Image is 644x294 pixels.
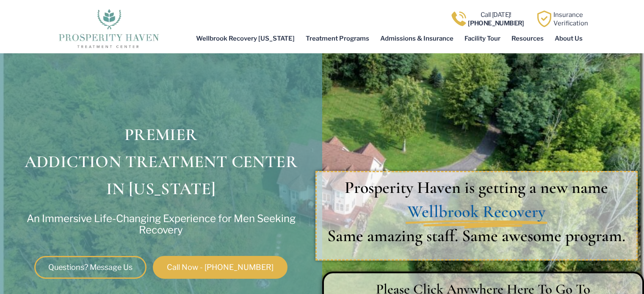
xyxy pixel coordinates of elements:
img: The logo for Prosperity Haven Addiction Recovery Center. [56,7,161,49]
span: Call Now - [PHONE_NUMBER] [167,264,274,271]
p: An Immersive Life-Changing Experience for Men Seeking Recovery [11,213,312,236]
span: Prosperity Haven is getting a new name [345,177,608,198]
a: Treatment Programs [300,29,375,48]
span: Questions? Message Us [48,264,133,271]
a: Admissions & Insurance [375,29,459,48]
a: Resources [506,29,549,48]
a: Wellbrook Recovery [US_STATE] [191,29,300,48]
a: About Us [549,29,588,48]
a: Prosperity Haven is getting a new name Wellbrook Recovery Same amazing staff. Same awesome program. [317,176,636,248]
b: [PHONE_NUMBER] [468,19,524,27]
a: Call Now - [PHONE_NUMBER] [153,256,287,279]
a: Call [DATE]![PHONE_NUMBER] [468,11,524,27]
a: Questions? Message Us [34,256,146,279]
img: Call one of Prosperity Haven's dedicated counselors today so we can help you overcome addiction [451,11,467,27]
img: Learn how Prosperity Haven, a verified substance abuse center can help you overcome your addiction [536,11,553,27]
a: InsuranceVerification [553,11,588,27]
a: Facility Tour [459,29,506,48]
span: Same amazing staff. Same awesome program. [327,225,625,246]
h1: PREMIER ADDICTION TREATMENT CENTER IN [US_STATE] [4,121,318,202]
